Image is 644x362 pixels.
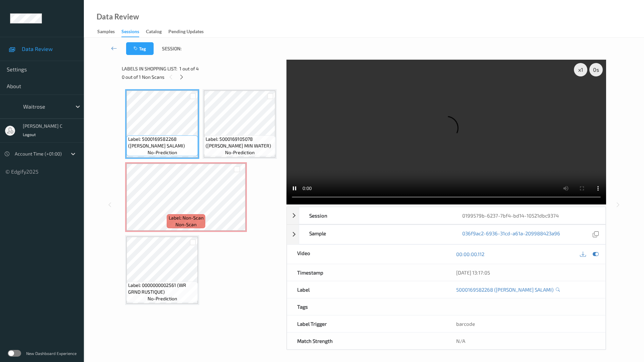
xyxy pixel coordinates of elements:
[287,207,606,224] div: Session0199579b-6237-7bf4-bd14-10521dbc9374
[299,207,452,224] div: Session
[128,136,196,149] span: Label: 5000169582268 ([PERSON_NAME] SALAMI)
[287,315,446,332] div: Label Trigger
[452,207,605,224] div: 0199579b-6237-7bf4-bd14-10521dbc9374
[162,45,181,52] span: Session:
[456,286,553,293] a: 5000169582268 ([PERSON_NAME] SALAMI)
[128,282,196,295] span: Label: 0000000002561 (WR GRND RUSTIQUE)
[121,28,139,37] div: Sessions
[121,27,146,37] a: Sessions
[122,65,177,72] span: Labels in shopping list:
[169,215,204,221] span: Label: Non-Scan
[589,63,603,76] div: 0 s
[97,27,121,37] a: Samples
[287,281,446,298] div: Label
[287,225,606,244] div: Sample036f9ac2-6936-31cd-a61a-209988423a96
[148,149,177,156] span: no-prediction
[287,264,446,281] div: Timestamp
[299,225,452,244] div: Sample
[225,149,255,156] span: no-prediction
[179,65,199,72] span: 1 out of 4
[287,245,446,264] div: Video
[462,230,560,239] a: 036f9ac2-6936-31cd-a61a-209988423a96
[287,298,446,315] div: Tags
[446,333,605,349] div: N/A
[456,269,595,276] div: [DATE] 13:17:05
[168,27,210,37] a: Pending Updates
[206,136,274,149] span: Label: 5000169105078 ([PERSON_NAME] MIN WATER)
[126,42,154,55] button: Tag
[146,27,168,37] a: Catalog
[168,28,204,37] div: Pending Updates
[148,295,177,302] span: no-prediction
[97,13,139,20] div: Data Review
[287,333,446,349] div: Match Strength
[97,28,115,37] div: Samples
[175,221,197,228] span: non-scan
[146,28,162,37] div: Catalog
[122,73,282,81] div: 0 out of 1 Non Scans
[574,63,587,76] div: x 1
[456,251,484,257] a: 00:00:00.112
[446,315,605,332] div: barcode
